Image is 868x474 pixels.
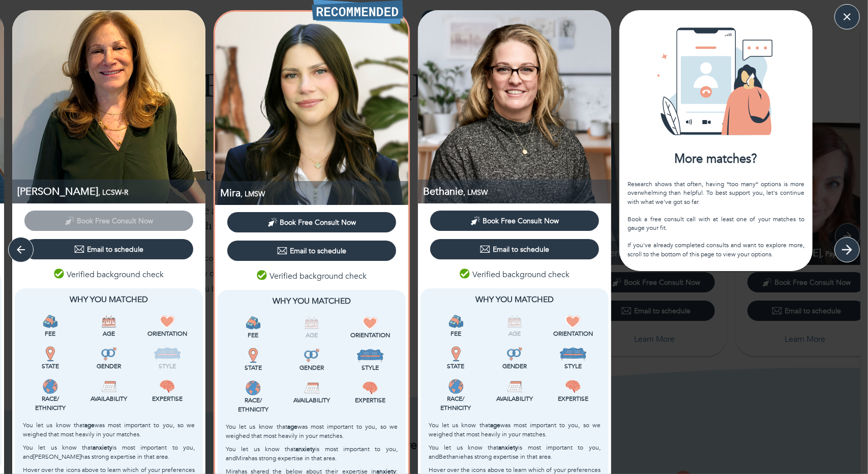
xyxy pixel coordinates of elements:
[565,314,581,329] img: Orientation
[418,10,611,203] img: Bethanie Railling profile
[546,394,601,403] p: Expertise
[160,379,175,394] img: Expertise
[23,421,195,439] p: You let us know that was most important to you, so we weighed that most heavily in your matches.
[23,443,195,461] p: You let us know that is most important to you, and [PERSON_NAME] has strong expertise in that area.
[215,12,408,205] img: Mira Fink profile
[140,362,195,371] p: Style
[257,270,367,282] p: Verified background check
[220,186,408,200] p: LMSW
[23,362,77,371] p: State
[490,421,500,429] b: age
[43,346,58,362] img: State
[296,445,316,453] b: anxiety
[98,188,128,197] span: , LCSW-R
[284,331,339,340] p: Age
[284,396,339,405] p: Availability
[343,396,398,405] p: Expertise
[429,362,483,371] p: State
[430,211,599,231] button: Book Free Consult Now
[81,329,136,338] p: Age
[154,346,182,362] img: Style
[304,348,319,363] img: Gender
[226,331,280,340] p: Fee
[304,315,319,331] img: Age
[546,329,601,338] p: Orientation
[483,216,559,226] span: Book Free Consult Now
[565,379,581,394] img: Expertise
[284,363,339,372] p: Gender
[429,394,483,412] p: Race/ Ethnicity
[507,346,522,362] img: Gender
[12,10,205,203] img: Nancy Turret profile
[429,443,601,461] p: You let us know that is most important to you, and Bethanie has strong expertise in that area.
[480,244,549,254] div: Email to schedule
[277,246,346,256] div: Email to schedule
[23,394,77,412] p: Race/ Ethnicity
[226,348,280,372] div: This provider is licensed to work in your state.
[226,295,398,307] p: Why You Matched
[448,346,464,362] img: State
[93,443,113,452] b: anxiety
[226,363,280,372] p: State
[280,218,356,227] span: Book Free Consult Now
[241,189,265,199] span: , LMSW
[43,379,58,394] img: Race/<br />Ethnicity
[246,315,261,331] img: Fee
[460,269,570,281] p: Verified background check
[23,329,77,338] p: Fee
[499,443,519,452] b: anxiety
[487,362,542,371] p: Gender
[74,244,143,254] div: Email to schedule
[429,421,601,439] p: You let us know that was most important to you, so we weighed that most heavily in your matches.
[448,379,464,394] img: Race/<br />Ethnicity
[627,180,804,258] div: Research shows that often, having *too many* options is more overwhelming than helpful. To best s...
[227,241,396,261] button: Email to schedule
[246,348,261,363] img: State
[140,394,195,403] p: Expertise
[463,188,488,197] span: , LMSW
[487,394,542,403] p: Availability
[23,346,77,371] div: This provider is licensed to work in your state.
[619,151,813,168] div: More matches?
[448,314,464,329] img: Fee
[429,346,483,371] div: This provider is licensed to work in your state.
[81,394,136,403] p: Availability
[101,379,116,394] img: Availability
[24,215,193,225] span: This provider has not yet shared their calendar link. Please email the provider to schedule
[226,445,398,463] p: You let us know that is most important to you, and Mira has strong expertise in that area.
[487,329,542,338] p: Age
[226,422,398,440] p: You let us know that was most important to you, so we weighed that most heavily in your matches.
[423,185,611,198] p: Bethanie
[101,314,116,329] img: Age
[17,185,205,198] p: [PERSON_NAME]
[363,380,378,396] img: Expertise
[84,421,95,429] b: age
[43,314,58,329] img: Fee
[160,314,175,329] img: Orientation
[140,329,195,338] p: Orientation
[81,362,136,371] p: Gender
[24,239,193,259] button: Email to schedule
[343,363,398,372] p: Style
[429,293,601,306] p: Why You Matched
[343,331,398,340] p: Orientation
[655,20,777,142] img: Card icon
[304,380,319,396] img: Availability
[546,362,601,371] p: Style
[430,239,599,259] button: Email to schedule
[226,396,280,414] p: Race/ Ethnicity
[246,380,261,396] img: Race/<br />Ethnicity
[287,423,297,431] b: age
[363,315,378,331] img: Orientation
[429,329,483,338] p: Fee
[54,269,164,281] p: Verified background check
[356,348,384,363] img: Style
[101,346,116,362] img: Gender
[559,346,587,362] img: Style
[507,314,522,329] img: Age
[507,379,522,394] img: Availability
[23,293,195,306] p: Why You Matched
[227,212,396,232] button: Book Free Consult Now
